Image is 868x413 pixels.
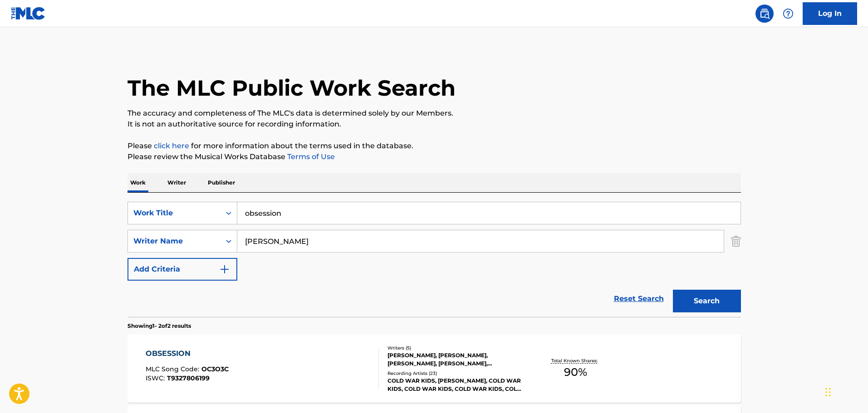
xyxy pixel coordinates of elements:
p: Work [128,173,148,192]
img: search [759,8,770,19]
span: MLC Song Code : [146,365,201,373]
p: Total Known Shares: [551,357,600,364]
a: Terms of Use [285,152,335,161]
div: Drag [825,379,831,406]
img: Delete Criterion [731,230,741,253]
a: Log In [803,2,857,25]
div: Work Title [133,208,215,219]
div: COLD WAR KIDS, [PERSON_NAME], COLD WAR KIDS, COLD WAR KIDS, COLD WAR KIDS, COLD WAR KIDS [387,377,525,393]
a: click here [154,141,189,150]
a: Public Search [755,5,774,23]
a: Reset Search [609,289,668,309]
button: Search [673,290,741,312]
iframe: Chat Widget [823,369,868,413]
span: 90 % [564,364,587,380]
h1: The MLC Public Work Search [128,74,456,102]
p: Writer [165,173,189,192]
img: 9d2ae6d4665cec9f34b9.svg [219,264,230,275]
div: [PERSON_NAME], [PERSON_NAME], [PERSON_NAME], [PERSON_NAME], [PERSON_NAME] [387,351,525,368]
p: Please for more information about the terms used in the database. [128,141,741,151]
button: Add Criteria [128,258,237,281]
div: OBSESSION [146,348,229,359]
p: It is not an authoritative source for recording information. [128,119,741,130]
div: Recording Artists ( 23 ) [387,370,525,377]
p: Publisher [205,173,238,192]
span: OC3O3C [201,365,229,373]
p: Please review the Musical Works Database [128,151,741,162]
p: The accuracy and completeness of The MLC's data is determined solely by our Members. [128,108,741,119]
span: T9327806199 [167,374,210,382]
div: Writers ( 5 ) [387,345,525,351]
div: Writer Name [133,236,215,247]
p: Showing 1 - 2 of 2 results [128,322,191,330]
img: MLC Logo [11,7,46,20]
a: OBSESSIONMLC Song Code:OC3O3CISWC:T9327806199Writers (5)[PERSON_NAME], [PERSON_NAME], [PERSON_NAM... [128,335,741,403]
form: Search Form [128,202,741,317]
span: ISWC : [146,374,167,382]
img: help [783,8,794,19]
div: Help [779,5,797,23]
